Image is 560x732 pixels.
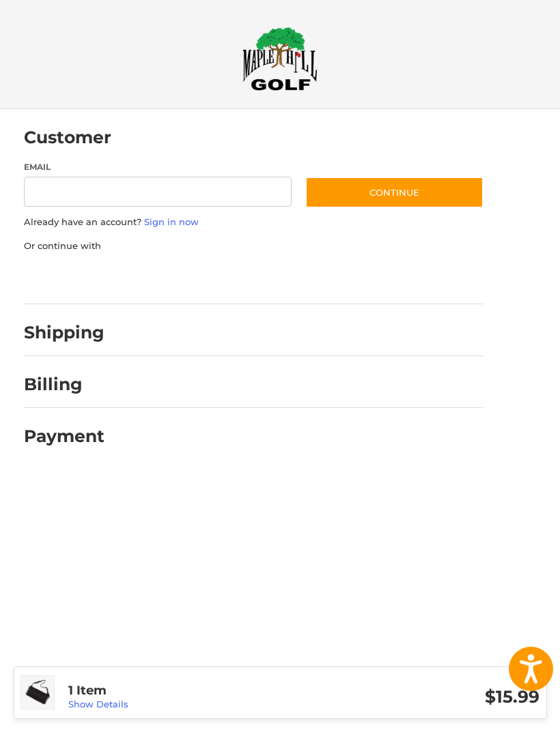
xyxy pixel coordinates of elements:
[24,127,111,148] h2: Customer
[305,177,484,208] button: Continue
[68,683,304,699] h3: 1 Item
[68,699,128,709] a: Show Details
[19,266,122,291] iframe: PayPal-paypal
[144,216,199,227] a: Sign in now
[304,686,540,707] h3: $15.99
[24,239,484,253] p: Or continue with
[447,695,560,732] iframe: Google Customer Reviews
[135,266,238,291] iframe: PayPal-paylater
[242,27,318,91] img: Maple Hill Golf
[24,426,104,447] h2: Payment
[21,676,54,709] img: PGA Tour Hand Warmers
[24,374,104,395] h2: Billing
[24,161,292,173] label: Email
[24,216,484,229] p: Already have an account?
[251,266,353,291] iframe: PayPal-venmo
[24,322,104,343] h2: Shipping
